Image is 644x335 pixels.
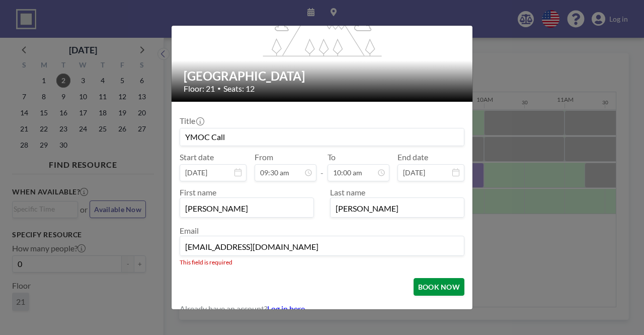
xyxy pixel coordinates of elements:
[217,85,221,92] span: •
[331,200,464,217] input: Last name
[184,84,215,94] span: Floor: 21
[180,152,214,162] label: Start date
[414,278,464,296] button: BOOK NOW
[184,69,461,84] h2: [GEOGRAPHIC_DATA]
[180,116,203,126] label: Title
[180,200,313,217] input: First name
[223,84,255,94] span: Seats: 12
[180,258,464,266] div: This field is required
[267,304,305,313] a: Log in here
[328,152,336,162] label: To
[397,152,428,162] label: End date
[180,226,199,235] label: Email
[180,128,464,146] input: Guest reservation
[330,187,365,197] label: Last name
[180,238,464,255] input: Email
[180,187,216,197] label: First name
[320,156,324,178] span: -
[255,152,273,162] label: From
[180,304,267,314] span: Already have an account?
